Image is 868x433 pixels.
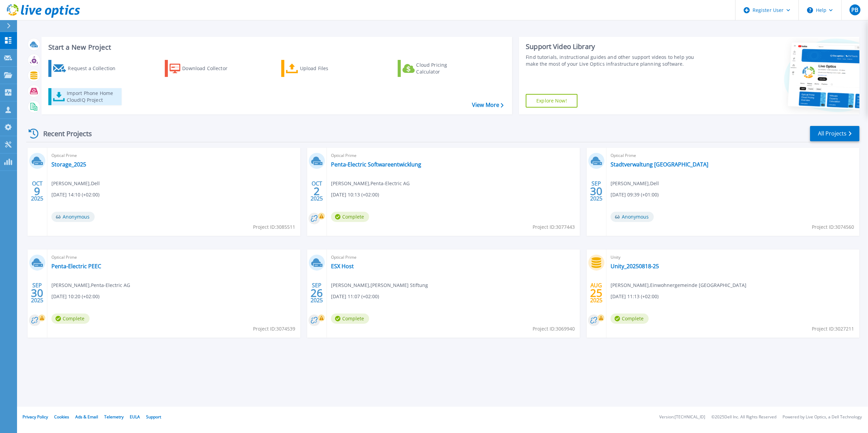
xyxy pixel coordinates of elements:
[331,293,379,300] span: [DATE] 11:07 (+02:00)
[611,282,746,289] span: [PERSON_NAME] , Einwohnergemeinde [GEOGRAPHIC_DATA]
[22,414,48,420] a: Privacy Policy
[314,188,320,194] span: 2
[310,179,323,204] div: OCT 2025
[331,282,428,289] span: [PERSON_NAME] , [PERSON_NAME] Stiftung
[611,263,659,270] a: Unity_20250818-25
[331,263,354,270] a: ESX Host
[51,152,296,159] span: Optical Prime
[281,60,357,77] a: Upload Files
[104,414,124,420] a: Telemetry
[590,290,602,296] span: 25
[611,180,659,187] span: [PERSON_NAME] , Dell
[533,325,575,333] span: Project ID: 3069940
[331,254,576,261] span: Optical Prime
[51,263,101,270] a: Penta-Electric PEEC
[526,54,702,67] div: Find tutorials, instructional guides and other support videos to help you make the most of your L...
[48,60,124,77] a: Request a Collection
[165,60,241,77] a: Download Collector
[331,180,410,187] span: [PERSON_NAME] , Penta-Electric AG
[812,325,854,333] span: Project ID: 3027211
[51,180,100,187] span: [PERSON_NAME] , Dell
[416,62,471,75] div: Cloud Pricing Calculator
[253,223,295,231] span: Project ID: 3085511
[331,191,379,198] span: [DATE] 10:13 (+02:00)
[398,60,474,77] a: Cloud Pricing Calculator
[31,179,44,204] div: OCT 2025
[182,62,237,75] div: Download Collector
[590,280,603,305] div: AUG 2025
[851,7,858,13] span: PB
[51,282,130,289] span: [PERSON_NAME] , Penta-Electric AG
[472,102,504,108] a: View More
[590,179,603,204] div: SEP 2025
[51,212,95,222] span: Anonymous
[711,415,776,419] li: © 2025 Dell Inc. All Rights Reserved
[331,212,369,222] span: Complete
[611,293,659,300] span: [DATE] 11:13 (+02:00)
[300,62,354,75] div: Upload Files
[533,223,575,231] span: Project ID: 3077443
[611,212,654,222] span: Anonymous
[331,314,369,324] span: Complete
[26,125,101,142] div: Recent Projects
[611,254,855,261] span: Unity
[611,152,855,159] span: Optical Prime
[659,415,705,419] li: Version: [TECHNICAL_ID]
[31,280,44,305] div: SEP 2025
[48,44,503,51] h3: Start a New Project
[783,415,862,419] li: Powered by Live Optics, a Dell Technology
[146,414,161,420] a: Support
[253,325,295,333] span: Project ID: 3074539
[611,191,659,198] span: [DATE] 09:39 (+01:00)
[590,188,602,194] span: 30
[611,314,649,324] span: Complete
[51,254,296,261] span: Optical Prime
[51,191,99,198] span: [DATE] 14:10 (+02:00)
[34,188,40,194] span: 9
[331,152,576,159] span: Optical Prime
[526,42,702,51] div: Support Video Library
[67,90,120,103] div: Import Phone Home CloudIQ Project
[54,414,69,420] a: Cookies
[812,223,854,231] span: Project ID: 3074560
[51,314,90,324] span: Complete
[331,161,421,168] a: Penta-Electric Softwareentwicklung
[526,94,578,108] a: Explore Now!
[31,290,43,296] span: 30
[611,161,708,168] a: Stadtverwaltung [GEOGRAPHIC_DATA]
[68,62,122,75] div: Request a Collection
[51,293,99,300] span: [DATE] 10:20 (+02:00)
[130,414,140,420] a: EULA
[810,126,859,141] a: All Projects
[75,414,98,420] a: Ads & Email
[310,280,323,305] div: SEP 2025
[311,290,323,296] span: 26
[51,161,86,168] a: Storage_2025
